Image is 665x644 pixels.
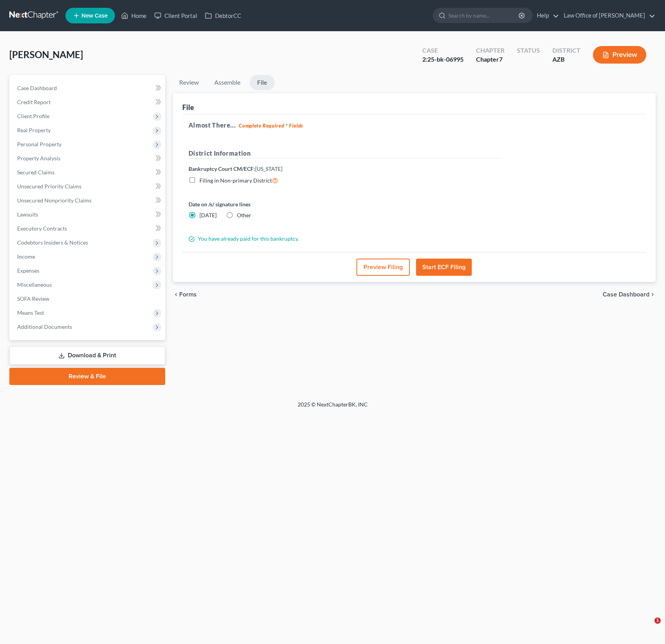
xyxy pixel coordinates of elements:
a: SOFA Review [11,292,165,306]
button: Preview Filing [356,259,410,276]
a: Help [533,9,559,23]
span: Expenses [17,267,39,274]
div: Case [422,46,464,55]
div: Chapter [476,46,504,55]
span: Personal Property [17,141,62,147]
div: File [182,103,194,112]
span: 1 [654,617,661,624]
a: File [250,75,275,90]
span: Secured Claims [17,169,55,176]
span: Client Profile [17,113,49,119]
span: [PERSON_NAME] [9,49,83,60]
a: Case Dashboard chevron_right [603,291,656,298]
span: Real Property [17,127,51,133]
span: Credit Report [17,99,51,105]
i: chevron_right [649,291,656,298]
a: Review & File [9,368,165,385]
a: Secured Claims [11,165,165,179]
a: Unsecured Nonpriority Claims [11,193,165,208]
div: AZB [552,55,580,64]
span: Property Analysis [17,155,60,161]
button: Start ECF Filing [416,259,472,276]
span: [US_STATE] [255,165,282,172]
iframe: Intercom live chat [639,617,657,636]
a: Review [173,75,205,90]
span: Codebtors Insiders & Notices [17,239,88,246]
span: 7 [499,55,503,63]
a: Home [117,9,150,23]
span: Unsecured Priority Claims [17,183,81,190]
span: Other [237,212,251,218]
input: Search by name... [448,8,520,23]
h5: District Information [189,149,500,158]
span: New Case [81,13,108,19]
span: Executory Contracts [17,225,67,232]
span: Case Dashboard [17,85,57,91]
h5: Almost There... [189,121,640,130]
span: Filing in Non-primary District [199,177,272,184]
span: Unsecured Nonpriority Claims [17,197,92,204]
i: chevron_left [173,291,179,298]
span: Additional Documents [17,323,72,330]
span: Lawsuits [17,211,38,218]
a: Lawsuits [11,208,165,222]
strong: Complete Required * Fields [239,122,303,129]
a: DebtorCC [201,9,245,23]
span: Miscellaneous [17,281,52,288]
div: District [552,46,580,55]
span: Case Dashboard [603,291,649,298]
a: Client Portal [150,9,201,23]
a: Executory Contracts [11,222,165,236]
a: Law Office of [PERSON_NAME] [560,9,655,23]
a: Assemble [208,75,247,90]
a: Case Dashboard [11,81,165,95]
div: Status [517,46,540,55]
span: [DATE] [199,212,217,218]
a: Unsecured Priority Claims [11,179,165,193]
a: Download & Print [9,346,165,365]
div: 2025 © NextChapterBK, INC [111,401,555,415]
span: Income [17,253,35,260]
span: SOFA Review [17,295,49,302]
a: Credit Report [11,95,165,109]
label: Date on /s/ signature lines [189,200,340,208]
button: Preview [593,46,646,64]
button: chevron_left Forms [173,291,207,298]
label: Bankruptcy Court CM/ECF: [189,165,282,173]
span: Forms [179,291,197,298]
div: 2:25-bk-06995 [422,55,464,64]
div: Chapter [476,55,504,64]
a: Property Analysis [11,151,165,165]
span: Means Test [17,309,44,316]
div: You have already paid for this bankruptcy. [185,235,504,243]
